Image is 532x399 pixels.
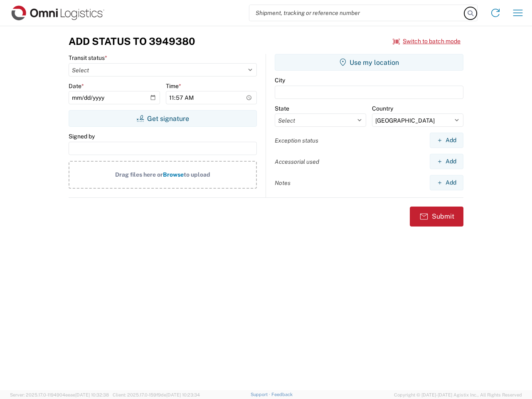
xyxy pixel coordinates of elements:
span: Browse [163,171,184,178]
span: Server: 2025.17.0-1194904eeae [10,392,109,397]
label: Transit status [69,54,107,62]
label: Exception status [275,137,318,144]
button: Add [430,133,463,148]
span: Client: 2025.17.0-159f9de [113,392,200,397]
button: Switch to batch mode [393,34,461,48]
button: Submit [410,207,463,227]
span: Copyright © [DATE]-[DATE] Agistix Inc., All Rights Reserved [394,391,522,399]
button: Add [430,175,463,190]
label: Country [372,105,393,112]
button: Use my location [275,54,463,71]
label: Date [69,82,84,90]
a: Feedback [271,392,293,397]
label: State [275,105,289,112]
span: [DATE] 10:23:34 [166,392,200,397]
button: Get signature [69,110,257,127]
input: Shipment, tracking or reference number [249,5,465,21]
label: Signed by [69,133,95,140]
label: Notes [275,179,291,187]
span: to upload [184,171,210,178]
span: [DATE] 10:32:38 [75,392,109,397]
button: Add [430,154,463,169]
label: City [275,76,285,84]
h3: Add Status to 3949380 [69,35,195,47]
span: Drag files here or [115,171,163,178]
a: Support [251,392,271,397]
label: Time [166,82,181,90]
label: Accessorial used [275,158,319,165]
